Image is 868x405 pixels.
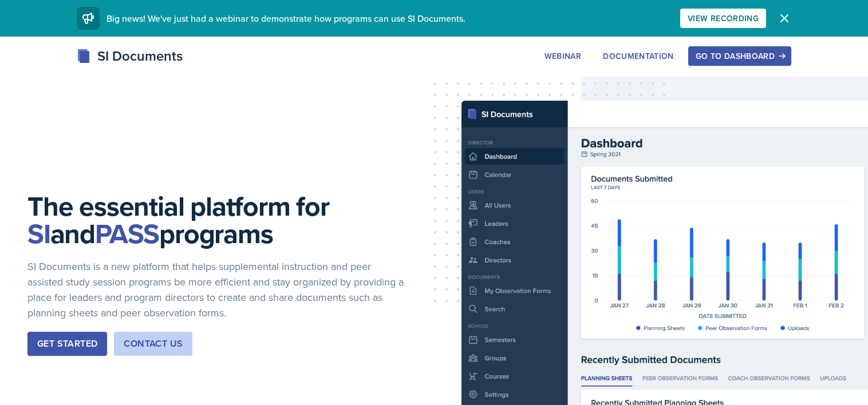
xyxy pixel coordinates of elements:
[27,332,107,356] button: Get Started
[124,337,183,351] div: Contact Us
[688,46,791,66] button: Go to Dashboard
[37,337,97,351] div: Get Started
[77,46,183,66] div: SI Documents
[688,14,759,23] div: View Recording
[114,332,192,356] button: Contact Us
[680,9,766,28] button: View Recording
[595,46,681,66] button: Documentation
[106,12,465,25] span: Big news! We've just had a webinar to demonstrate how programs can use SI Documents.
[545,51,581,61] div: Webinar
[537,46,589,66] button: Webinar
[696,51,784,61] div: Go to Dashboard
[603,51,674,61] div: Documentation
